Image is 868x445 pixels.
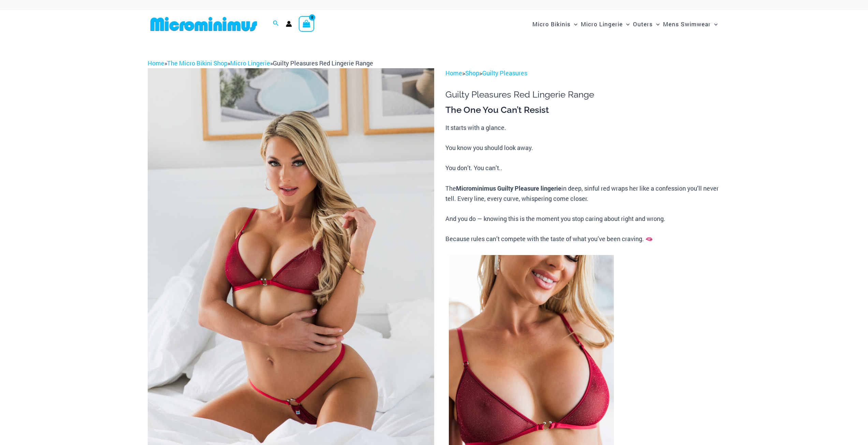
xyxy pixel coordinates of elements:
[456,184,561,192] b: Microminimus Guilty Pleasure lingerie
[445,89,720,100] h1: Guilty Pleasures Red Lingerie Range
[661,14,719,34] a: Mens SwimwearMenu ToggleMenu Toggle
[167,59,227,67] a: The Micro Bikini Shop
[273,19,279,28] a: Search icon link
[445,69,462,77] a: Home
[273,59,373,67] span: Guilty Pleasures Red Lingerie Range
[445,104,720,116] h3: The One You Can’t Resist
[230,59,270,67] a: Micro Lingerie
[286,21,292,27] a: Account icon link
[623,15,630,33] span: Menu Toggle
[465,69,479,77] a: Shop
[633,15,653,33] span: Outers
[579,14,631,34] a: Micro LingerieMenu ToggleMenu Toggle
[445,68,720,78] p: > >
[653,15,660,33] span: Menu Toggle
[445,123,720,244] p: It starts with a glance. You know you should look away. You don’t. You can’t.. The in deep, sinfu...
[711,15,718,33] span: Menu Toggle
[148,59,373,67] span: » » »
[631,14,661,34] a: OutersMenu ToggleMenu Toggle
[148,16,260,32] img: MM SHOP LOGO FLAT
[532,15,571,33] span: Micro Bikinis
[571,15,577,33] span: Menu Toggle
[299,16,314,32] a: View Shopping Cart, empty
[482,69,527,77] a: Guilty Pleasures
[530,13,721,35] nav: Site Navigation
[531,14,579,34] a: Micro BikinisMenu ToggleMenu Toggle
[581,15,623,33] span: Micro Lingerie
[663,15,711,33] span: Mens Swimwear
[148,59,164,67] a: Home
